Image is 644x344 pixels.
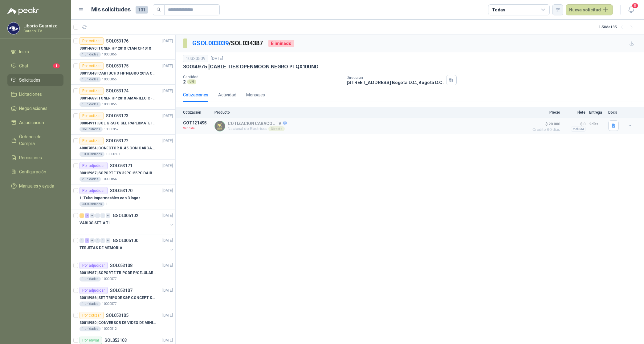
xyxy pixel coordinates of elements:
[95,213,100,218] div: 0
[79,220,110,226] p: VARIOS SETIA TI
[7,60,63,72] a: Chat1
[79,162,108,169] div: Por adjudicar
[571,127,585,132] div: Incluido
[564,110,585,115] p: Flete
[102,302,117,306] p: 10000577
[268,40,294,47] div: Eliminado
[564,120,585,128] p: $ 0
[79,170,156,176] p: 30015967 | SOPORTE TV 32PG-55PG DAIRU LPA52-446KIT2
[71,259,175,284] a: Por adjudicarSOL053108[DATE] 30015987 |SOPORTE TRIPODE P/CELULAR GENERICO1 Unidades10000577
[71,284,175,309] a: Por adjudicarSOL053107[DATE] 30015986 |SET TRIPODE K&F CONCEPT KT3911 Unidades10000577
[19,168,46,175] span: Configuración
[215,121,225,131] img: Company Logo
[79,71,156,76] p: 30015048 | CARTUCHO HP NEGRO 201A CF400X
[7,7,39,15] img: Logo peakr
[79,77,101,82] div: 1 Unidades
[7,117,63,128] a: Adjudicación
[162,313,173,318] p: [DATE]
[106,313,128,318] p: SOL053105
[211,56,223,62] p: [DATE]
[79,187,108,194] div: Por adjudicar
[589,120,605,128] p: 2 días
[90,238,95,243] div: 0
[183,55,208,62] div: 10330509
[106,152,120,157] p: 10000831
[23,24,62,28] p: Liborio Guarnizo
[79,270,156,276] p: 30015987 | SOPORTE TRIPODE P/CELULAR GENERICO
[102,102,117,107] p: 10000855
[228,126,287,131] p: Nacional de Eléctricos
[79,87,104,95] div: Por cotizar
[626,4,637,15] button: 5
[7,131,63,149] a: Órdenes de Compra
[85,238,89,243] div: 2
[183,79,186,84] p: 2
[102,52,117,57] p: 10000855
[79,37,104,45] div: Por cotizar
[162,113,173,119] p: [DATE]
[113,213,138,218] p: GSOL005102
[110,164,132,168] p: SOL053171
[162,263,173,269] p: [DATE]
[192,38,263,48] p: / SOL034387
[79,287,108,294] div: Por adjudicar
[71,184,175,209] a: Por adjudicarSOL053170[DATE] 1 |Tulas impermeables con 3 logos.300 Unidades1
[7,46,63,58] a: Inicio
[162,138,173,144] p: [DATE]
[228,121,287,127] p: COTIZACION CARACOL TV
[102,326,117,331] p: 10000512
[79,102,101,107] div: 1 Unidades
[71,160,175,184] a: Por adjudicarSOL053171[DATE] 30015967 |SOPORTE TV 32PG-55PG DAIRU LPA52-446KIT22 Unidades10000856
[85,213,89,218] div: 2
[79,95,156,101] p: 30014689 | TONER HP 201X AMARILLO CF402X
[162,88,173,94] p: [DATE]
[79,312,104,319] div: Por cotizar
[7,166,63,178] a: Configuración
[106,114,128,118] p: SOL053173
[8,22,19,34] img: Company Logo
[7,88,63,100] a: Licitaciones
[79,245,122,251] p: TERJETAS DE MEMORIA
[79,112,104,119] div: Por cotizar
[100,213,105,218] div: 0
[492,6,505,13] div: Todas
[19,77,40,83] span: Solicitudes
[79,202,104,207] div: 300 Unidades
[19,119,44,126] span: Adjudicación
[268,126,285,131] div: Directo
[183,63,319,70] p: 30014975 | CABLE TIES OPENMOON NEGRO PTQX10UND
[102,277,117,281] p: 10000577
[79,120,156,126] p: 30004911 | BOLIGRAFO GEL PAPERMATE INKJOY NEGRO
[566,4,613,15] button: Nueva solicitud
[162,38,173,44] p: [DATE]
[19,63,28,69] span: Chat
[162,163,173,169] p: [DATE]
[79,177,101,182] div: 2 Unidades
[19,183,54,189] span: Manuales y ayuda
[106,39,128,43] p: SOL053176
[529,120,560,128] span: $ 20.000
[104,127,119,132] p: 10000857
[589,110,605,115] p: Entrega
[79,237,174,257] a: 0 2 0 0 0 0 GSOL005100[DATE] TERJETAS DE MEMORIA
[79,277,101,281] div: 1 Unidades
[7,103,63,114] a: Negociaciones
[79,46,151,51] p: 30014690 | TONER HP 201X CIAN CF401X
[79,295,156,301] p: 30015986 | SET TRIPODE K&F CONCEPT KT391
[79,320,156,326] p: 30015980 | CONVERSOR DE VIDEO DE MINI DP A DP
[162,63,173,69] p: [DATE]
[599,22,637,32] div: 1 - 50 de 185
[183,110,211,115] p: Cotización
[90,213,95,218] div: 0
[106,139,128,143] p: SOL053172
[113,238,138,243] p: GSOL005100
[71,135,175,160] a: Por cotizarSOL053172[DATE] 40007854 |CONECTOR RJ45 CON CARCASA CAT 5E100 Unidades10000831
[110,188,132,193] p: SOL053170
[79,145,156,151] p: 40007854 | CONECTOR RJ45 CON CARCASA CAT 5E
[106,64,128,68] p: SOL053175
[183,91,208,98] div: Cotizaciones
[7,74,63,86] a: Solicitudes
[79,262,108,269] div: Por adjudicar
[106,213,110,218] div: 0
[19,133,58,147] span: Órdenes de Compra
